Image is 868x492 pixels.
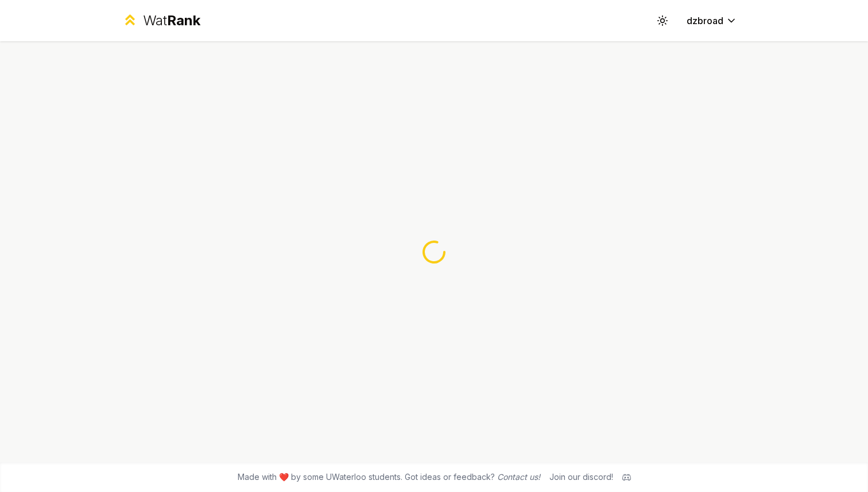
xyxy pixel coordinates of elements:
div: Wat [143,11,200,30]
span: Rank [167,12,200,29]
div: Join our discord! [549,471,613,483]
span: dzbroad [687,14,723,28]
a: WatRank [122,11,200,30]
span: Made with ❤️ by some UWaterloo students. Got ideas or feedback? [238,471,540,483]
a: Contact us! [497,472,540,482]
button: dzbroad [677,10,746,31]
